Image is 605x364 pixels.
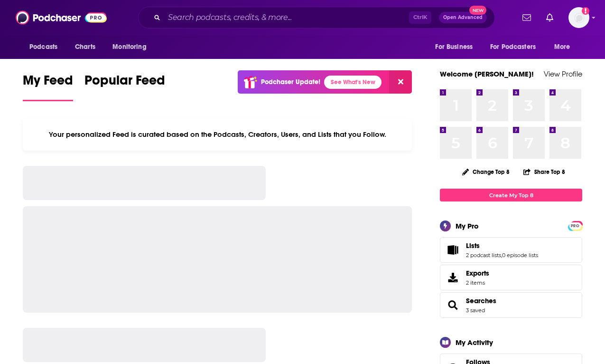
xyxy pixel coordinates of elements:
button: Show profile menu [568,7,589,28]
span: Charts [75,40,95,54]
a: Charts [69,38,101,56]
a: Popular Feed [84,72,165,101]
a: Lists [466,241,538,250]
span: For Podcasters [490,40,536,54]
span: Exports [466,269,489,278]
span: Lists [466,241,480,250]
a: Lists [443,243,462,257]
span: Podcasts [29,40,57,54]
a: 2 podcast lists [466,252,501,259]
svg: Add a profile image [582,7,589,15]
img: Podchaser - Follow, Share and Rate Podcasts [16,9,107,27]
span: More [554,40,570,54]
a: Exports [440,265,582,290]
button: open menu [106,38,158,56]
span: Logged in as vjacobi [568,7,589,28]
div: Your personalized Feed is curated based on the Podcasts, Creators, Users, and Lists that you Follow. [23,118,412,151]
a: View Profile [544,69,582,78]
span: Monitoring [112,40,146,54]
span: New [469,6,486,15]
button: Share Top 8 [523,163,566,181]
a: See What's New [324,76,382,89]
p: Podchaser Update! [261,78,320,86]
button: open menu [548,38,582,56]
a: PRO [569,222,581,229]
span: My Feed [23,72,73,94]
a: Create My Top 8 [440,189,582,201]
a: Show notifications dropdown [542,10,557,26]
span: , [501,252,502,259]
button: Open AdvancedNew [439,12,487,23]
span: Popular Feed [84,72,165,94]
button: open menu [428,38,484,56]
span: Lists [440,237,582,263]
a: Searches [443,298,462,312]
a: Searches [466,297,496,305]
input: Search podcasts, credits, & more... [164,10,409,25]
button: open menu [484,38,549,56]
div: My Pro [456,221,479,230]
button: Change Top 8 [456,166,515,178]
a: My Feed [23,72,73,101]
div: Search podcasts, credits, & more... [138,7,495,29]
span: 2 items [466,279,489,286]
button: open menu [23,38,70,56]
a: Show notifications dropdown [519,10,535,26]
a: Welcome [PERSON_NAME]! [440,69,534,78]
span: For Business [435,40,473,54]
a: 3 saved [466,307,485,314]
span: Open Advanced [443,15,483,20]
span: Searches [440,292,582,318]
a: 0 episode lists [502,252,538,259]
img: User Profile [568,7,589,28]
span: Exports [443,271,462,284]
div: My Activity [456,338,493,347]
span: Ctrl K [409,11,431,24]
span: PRO [569,222,581,230]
